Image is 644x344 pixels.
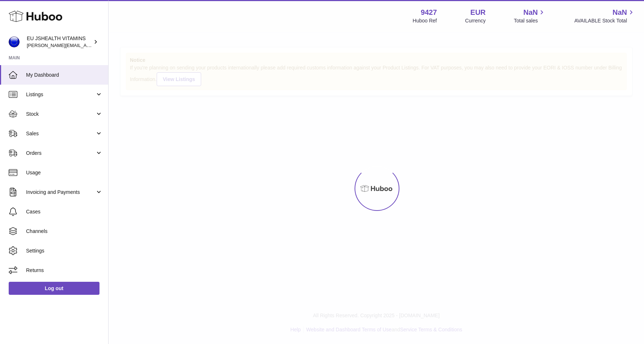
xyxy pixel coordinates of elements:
span: NaN [523,8,538,17]
a: NaN AVAILABLE Stock Total [574,8,635,24]
span: Channels [26,228,103,235]
img: laura@jessicasepel.com [9,37,20,47]
span: Returns [26,267,103,274]
span: Sales [26,130,95,137]
strong: 9427 [421,8,437,17]
span: Settings [26,247,103,254]
span: Orders [26,150,95,157]
span: [PERSON_NAME][EMAIL_ADDRESS][DOMAIN_NAME] [27,42,145,48]
span: Stock [26,111,95,118]
a: NaN Total sales [514,8,546,24]
strong: EUR [470,8,486,17]
span: NaN [613,8,627,17]
span: Invoicing and Payments [26,189,95,196]
div: Currency [465,17,486,24]
div: Huboo Ref [413,17,437,24]
a: Log out [9,282,99,295]
span: My Dashboard [26,72,103,78]
span: Listings [26,91,95,98]
div: EU JSHEALTH VITAMINS [27,35,92,49]
span: Cases [26,208,103,215]
span: Total sales [514,17,546,24]
span: AVAILABLE Stock Total [574,17,635,24]
span: Usage [26,169,103,176]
